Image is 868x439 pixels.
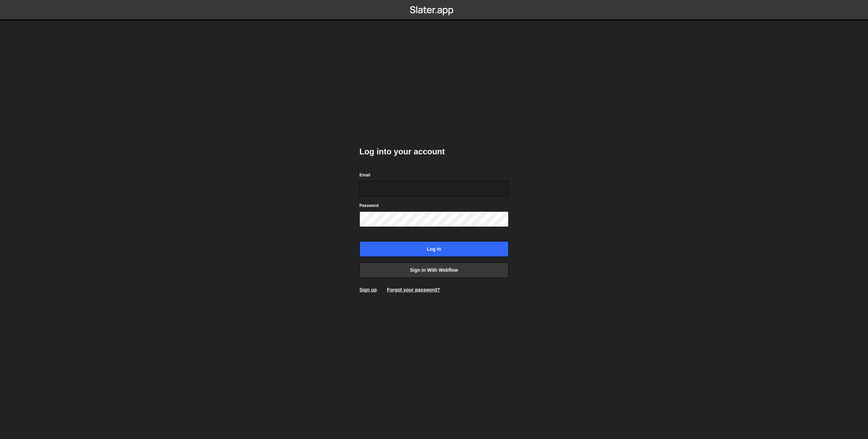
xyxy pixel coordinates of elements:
[359,202,379,209] label: Password
[359,146,509,157] h2: Log into your account
[359,241,509,257] input: Log in
[387,287,440,292] a: Forgot your password?
[359,287,377,292] a: Sign up
[359,262,509,278] a: Sign in with Webflow
[359,172,370,178] label: Email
